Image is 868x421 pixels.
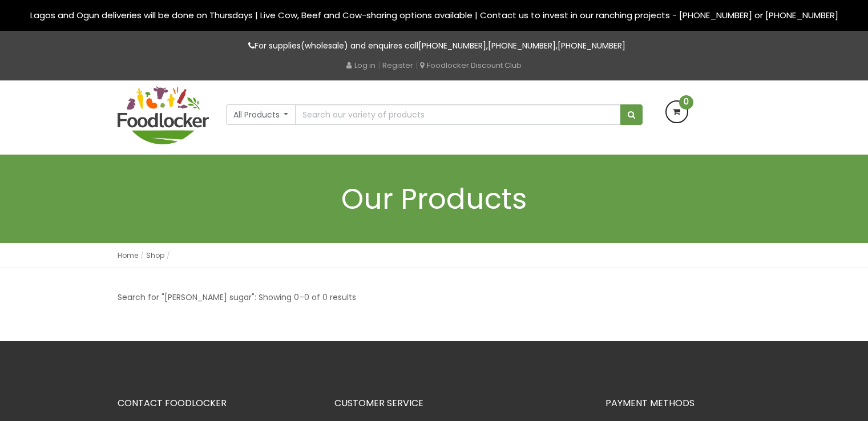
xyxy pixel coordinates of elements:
a: Home [118,250,138,260]
h3: CONTACT FOODLOCKER [118,398,317,408]
p: For supplies(wholesale) and enquires call , , [118,39,751,52]
a: Foodlocker Discount Club [420,60,522,71]
a: Log in [346,60,376,71]
a: Register [382,60,413,71]
input: Search our variety of products [295,104,620,125]
a: [PHONE_NUMBER] [418,40,486,51]
a: Shop [146,250,164,260]
h1: Our Products [118,183,751,214]
span: Lagos and Ogun deliveries will be done on Thursdays | Live Cow, Beef and Cow-sharing options avai... [30,9,838,21]
span: 0 [679,95,693,110]
span: | [415,59,418,71]
p: Search for "[PERSON_NAME] sugar": Showing 0–0 of 0 results [118,291,356,304]
a: [PHONE_NUMBER] [558,40,625,51]
span: | [378,59,380,71]
h3: PAYMENT METHODS [605,398,751,408]
button: All Products [226,104,296,125]
a: [PHONE_NUMBER] [488,40,556,51]
img: FoodLocker [118,86,209,144]
h3: CUSTOMER SERVICE [334,398,588,408]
